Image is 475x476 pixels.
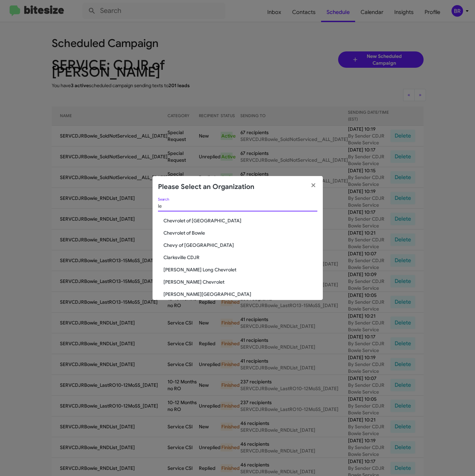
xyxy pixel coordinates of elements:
h2: Please Select an Organization [158,181,254,192]
span: [PERSON_NAME][GEOGRAPHIC_DATA] [163,291,317,298]
span: [PERSON_NAME] Chevrolet [163,279,317,285]
span: Chevrolet of [GEOGRAPHIC_DATA] [163,217,317,224]
span: Chevrolet of Bowie [163,229,317,236]
span: Clarksville CDJR [163,254,317,261]
span: [PERSON_NAME] Long Chevrolet [163,266,317,273]
span: Chevy of [GEOGRAPHIC_DATA] [163,242,317,249]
